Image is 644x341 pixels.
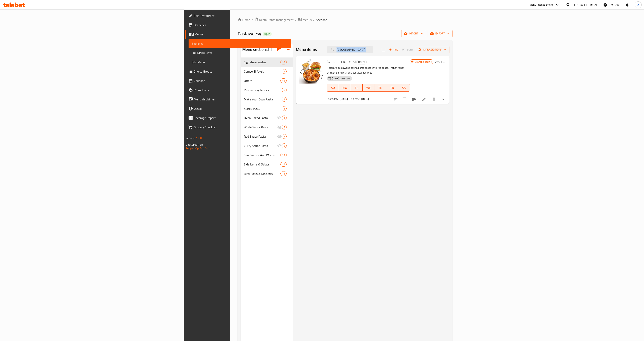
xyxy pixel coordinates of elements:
[364,85,373,91] span: WE
[241,67,293,76] div: Combo El Akela1
[185,95,291,104] a: Menu disclaimer
[303,17,312,22] span: Menus
[416,46,449,53] button: Manage items
[195,32,288,37] span: Menus
[185,113,291,123] a: Coverage Report
[282,106,287,111] div: items
[363,84,374,92] button: WE
[400,95,408,103] span: Select to update
[282,70,286,73] span: 1
[429,95,439,104] button: delete
[194,69,288,74] span: Choice Groups
[376,85,385,91] span: TH
[316,17,327,22] span: Sections
[244,116,277,120] div: Oven Baked Pasta
[295,17,296,22] li: /
[241,104,293,113] div: Xlarge Pasta4
[185,76,291,85] a: Coupons
[192,41,288,46] span: Sections
[194,116,288,120] span: Coverage Report
[244,125,277,129] span: White Sauce Pasta
[241,85,293,95] div: Pastaweesy Nossein6
[277,125,282,129] svg: Inactive section
[196,135,202,141] span: 1.0.0
[241,132,293,141] div: Red Sauce Pasta4
[282,134,287,139] div: items
[339,84,351,92] button: MO
[280,153,287,157] div: items
[282,69,287,74] div: items
[340,96,348,101] b: [DATE]
[401,30,426,37] button: import
[398,84,410,92] button: SA
[422,97,426,102] a: Edit menu item
[428,30,453,37] button: export
[327,84,339,92] button: SU
[192,60,288,64] span: Edit Menu
[282,116,287,120] div: items
[352,85,361,91] span: TU
[241,150,293,160] div: Sandwiches And Wraps13
[400,47,416,53] span: Select section first
[277,134,282,139] svg: Inactive section
[194,97,288,102] span: Menu disclaimer
[241,76,293,85] div: Offers11
[244,69,282,74] div: Combo El Akela
[298,17,312,22] a: Menus
[379,45,388,54] span: Select section
[361,96,369,101] b: [DATE]
[388,47,400,53] span: Add item
[189,39,291,48] a: Sections
[327,96,339,101] span: Start date:
[435,59,446,64] h6: 269 EGP
[241,141,293,150] div: Curry Sauce Pasta5
[386,84,398,92] button: FR
[194,23,288,27] span: Branches
[241,123,293,132] div: White Sauce Pasta5
[441,97,446,102] svg: Show Choices
[244,134,277,139] span: Red Sauce Pasta
[186,142,203,147] span: Get support on:
[282,97,287,102] div: items
[244,143,277,148] span: Curry Sauce Pasta
[244,60,280,64] div: Signature Pastas
[637,3,639,7] span: A
[244,153,280,157] span: Sandwiches And Wraps
[244,171,280,176] span: Beverages & Desserts
[244,97,282,102] span: Make Your Own Pasta
[327,46,373,53] input: search
[296,47,317,52] h2: Menu items
[281,172,286,176] span: 15
[282,125,287,129] div: items
[277,116,282,120] svg: Inactive section
[340,85,349,91] span: MO
[244,88,282,92] div: Pastaweesy Nossein
[186,146,210,151] a: Support.OpsPlatform
[244,106,282,111] span: Xlarge Pasta
[431,31,449,36] span: export
[299,59,324,84] img: Dawood X Ranch
[185,30,291,39] a: Menus
[571,3,597,7] div: [GEOGRAPHIC_DATA]
[244,78,280,83] span: Offers
[389,47,399,52] span: Add
[282,116,286,120] span: 3
[330,77,352,80] span: [DATE] 09:00 AM
[189,57,291,67] a: Edit Menu
[280,78,287,83] div: items
[329,85,337,91] span: SU
[277,143,282,148] svg: Inactive section
[282,88,287,92] div: items
[194,88,288,92] span: Promotions
[282,143,287,148] div: items
[241,57,293,67] div: Signature Pastas16
[280,60,287,64] div: items
[244,162,280,167] span: Side Items & Salads
[327,59,356,65] span: [GEOGRAPHIC_DATA]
